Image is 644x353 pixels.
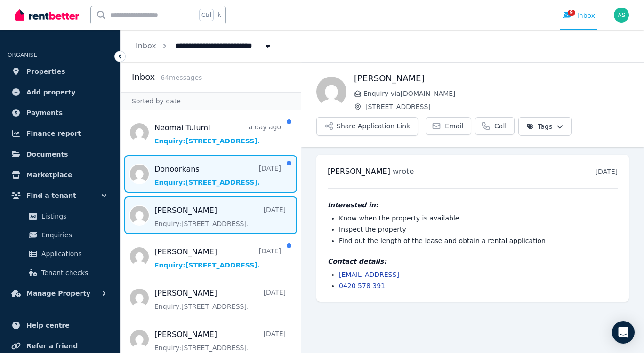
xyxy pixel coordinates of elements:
[217,11,221,19] span: k
[26,149,68,160] span: Documents
[339,213,618,223] li: Know when the property is available
[518,117,572,136] button: Tags
[339,236,618,245] li: Find out the length of the lease and obtain a rental application
[8,103,113,122] a: Payments
[26,86,76,98] span: Add property
[339,225,618,234] li: Inspect the property
[328,257,618,266] h4: Contact details:
[328,167,390,176] span: [PERSON_NAME]
[316,117,418,136] button: Share Application Link
[41,267,105,278] span: Tenant checks
[8,62,113,81] a: Properties
[26,340,78,352] span: Refer a friend
[445,121,463,131] span: Email
[26,66,65,77] span: Properties
[121,30,288,62] nav: Breadcrumb
[363,89,629,98] span: Enquiry via [DOMAIN_NAME]
[154,205,286,228] a: [PERSON_NAME][DATE]Enquiry:[STREET_ADDRESS].
[393,167,414,176] span: wrote
[41,248,105,259] span: Applications
[41,229,105,241] span: Enquiries
[11,226,109,244] a: Enquiries
[199,9,214,21] span: Ctrl
[568,10,575,16] span: 9
[154,164,281,187] a: Donoorkans[DATE]Enquiry:[STREET_ADDRESS].
[475,117,515,135] a: Call
[596,168,618,175] time: [DATE]
[612,321,635,344] div: Open Intercom Messenger
[154,329,286,353] a: [PERSON_NAME][DATE]Enquiry:[STREET_ADDRESS].
[121,92,301,110] div: Sorted by date
[8,284,113,303] button: Manage Property
[154,288,286,311] a: [PERSON_NAME][DATE]Enquiry:[STREET_ADDRESS].
[8,124,113,143] a: Finance report
[154,246,281,270] a: [PERSON_NAME][DATE]Enquiry:[STREET_ADDRESS].
[15,8,79,22] img: RentBetter
[365,102,629,111] span: [STREET_ADDRESS]
[132,71,155,84] h2: Inbox
[41,211,105,222] span: Listings
[26,288,90,299] span: Manage Property
[11,207,109,226] a: Listings
[8,165,113,184] a: Marketplace
[8,83,113,102] a: Add property
[8,186,113,205] button: Find a tenant
[8,52,37,58] span: ORGANISE
[354,72,629,85] h1: [PERSON_NAME]
[26,169,72,180] span: Marketplace
[339,282,385,290] a: 0420 578 391
[154,122,281,146] a: Neomai Tulumia day agoEnquiry:[STREET_ADDRESS].
[136,41,156,50] a: Inbox
[26,320,70,331] span: Help centre
[494,121,507,131] span: Call
[8,316,113,335] a: Help centre
[161,74,202,81] span: 64 message s
[26,190,76,201] span: Find a tenant
[328,200,618,210] h4: Interested in:
[11,263,109,282] a: Tenant checks
[26,128,81,139] span: Finance report
[426,117,471,135] a: Email
[339,271,399,278] a: [EMAIL_ADDRESS]
[614,8,629,23] img: Aswadi Sengordon
[316,77,346,107] img: Amanda
[26,107,63,118] span: Payments
[562,11,595,20] div: Inbox
[8,145,113,164] a: Documents
[526,122,552,131] span: Tags
[11,244,109,263] a: Applications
